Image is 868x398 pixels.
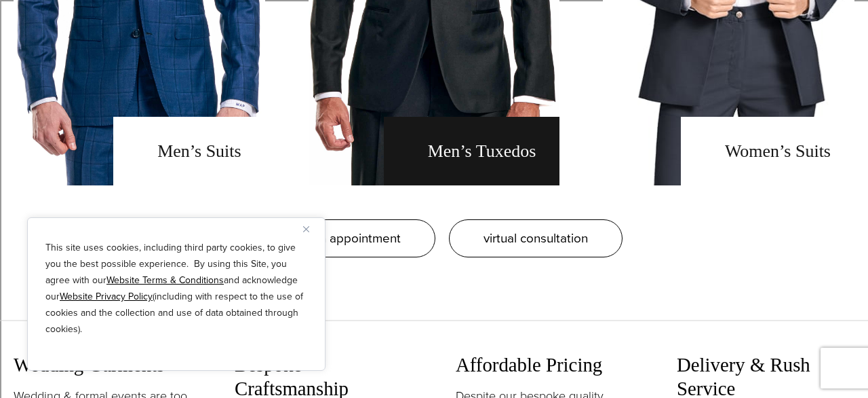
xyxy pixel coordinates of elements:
[484,228,588,248] span: virtual consultation
[303,226,309,232] img: Close
[45,240,307,338] p: This site uses cookies, including third party cookies, to give you the best possible experience. ...
[449,219,623,257] a: virtual consultation
[303,221,319,237] button: Close
[245,219,435,257] a: book an appointment
[280,228,401,248] span: book an appointment
[456,353,633,377] h3: Affordable Pricing
[14,353,191,377] h3: Wedding Garments
[106,273,224,287] a: Website Terms & Conditions
[60,289,153,304] a: Website Privacy Policy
